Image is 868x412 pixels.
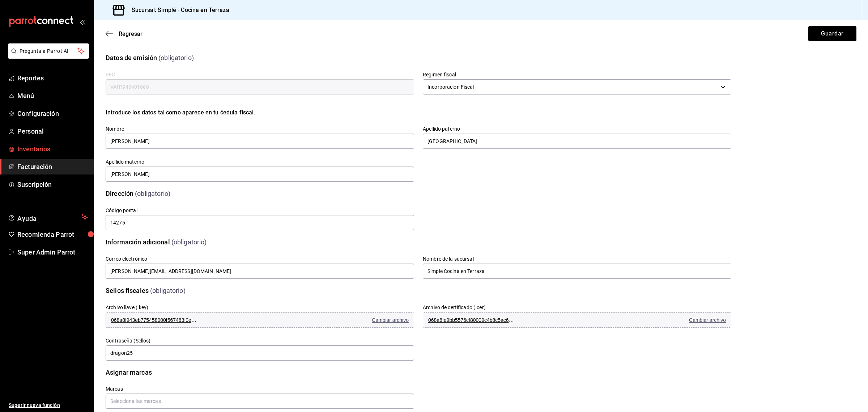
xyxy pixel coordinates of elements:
[17,230,88,239] span: Recomienda Parrot
[423,72,731,77] label: Regimen fiscal
[106,30,142,37] button: Regresar
[5,52,89,60] a: Pregunta a Parrot AI
[106,189,133,198] div: Dirección
[808,26,856,41] button: Guardar
[171,237,207,247] div: (obligatorio)
[106,305,149,310] label: Archivo llave (.key)
[427,83,474,91] span: Incorporación Fiscal
[106,386,414,392] h6: Marcas
[17,247,88,257] span: Super Admin Parrot
[428,317,515,323] span: 068a8fe9bb5576cf80009c4b8c5ac6e4.cer
[372,317,409,323] span: Cambiar archivo
[106,208,414,213] label: Código postal
[106,256,414,261] label: Correo electrónico
[423,312,731,328] button: 068a8fe9bb5576cf80009c4b8c5ac6e4.cerCambiar archivo
[135,189,170,198] div: (obligatorio)
[106,338,414,343] label: Contraseña (Sellos)
[150,286,186,295] div: (obligatorio)
[158,53,194,63] div: (obligatorio)
[106,53,157,63] div: Datos de emisión
[17,180,88,189] span: Suscripción
[106,367,152,377] div: Asignar marcas
[17,73,88,83] span: Reportes
[20,47,78,55] span: Pregunta a Parrot AI
[423,256,731,261] label: Nombre de la sucursal
[80,19,85,25] button: open_drawer_menu
[8,43,89,59] button: Pregunta a Parrot AI
[689,317,726,323] span: Cambiar archivo
[423,126,731,131] label: Apellido paterno
[106,108,731,117] div: Introduce los datos tal como aparece en tu ćedula fiscal.
[17,126,88,136] span: Personal
[17,144,88,154] span: Inventarios
[423,305,486,310] label: Archivo de certificado (.cer)
[17,91,88,101] span: Menú
[106,72,414,77] label: RFC
[106,286,149,295] div: Sellos fiscales
[106,312,414,328] button: 068a8f943eb775458000f567483f0e68.keyCambiar archivo
[106,237,170,247] div: Información adicional
[106,394,414,409] input: Selecciona las marcas
[17,213,78,222] span: Ayuda
[106,159,414,164] label: Apellido materno
[126,6,229,14] h3: Sucursal: Simplé - Cocina en Terraza
[106,215,414,230] input: Obligatorio
[17,109,88,118] span: Configuración
[119,30,142,37] span: Regresar
[17,162,88,172] span: Facturación
[111,317,198,323] span: 068a8f943eb775458000f567483f0e68.key
[106,126,414,131] label: Nombre
[9,402,88,409] span: Sugerir nueva función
